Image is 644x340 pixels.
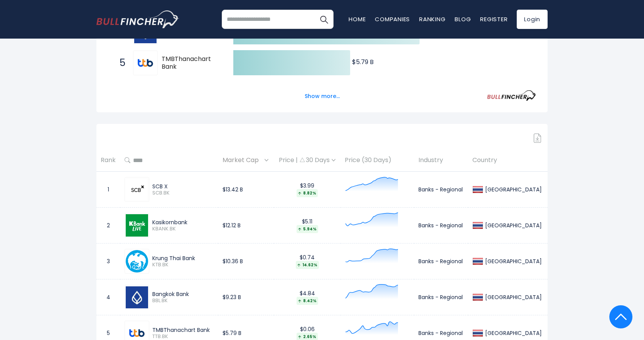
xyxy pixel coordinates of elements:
[414,208,468,244] td: Banks - Regional
[134,52,157,74] img: TMBThanachart Bank
[517,10,548,29] a: Login
[483,294,542,301] div: [GEOGRAPHIC_DATA]
[218,279,274,315] td: $9.23 B
[218,172,274,208] td: $13.42 B
[126,250,148,272] img: KTB.BK.png
[218,208,274,244] td: $12.12 B
[352,58,374,66] text: $5.79 B
[278,218,336,233] div: $5.11
[152,298,214,304] span: BBL.BK
[152,219,214,226] div: Kasikornbank
[96,10,179,28] a: Go to homepage
[152,183,214,190] div: SCB X
[116,56,123,69] span: 5
[126,286,148,309] img: BBL.BK.png
[414,172,468,208] td: Banks - Regional
[419,15,445,23] a: Ranking
[126,214,148,237] img: KBANK.BK.png
[152,326,214,333] div: TMBThanachart Bank
[162,55,220,71] span: TMBThanachart Bank
[96,244,120,279] td: 3
[375,15,410,23] a: Companies
[297,225,318,233] div: 5.94%
[300,90,344,103] button: Show more...
[455,15,471,23] a: Blog
[414,279,468,315] td: Banks - Regional
[96,279,120,315] td: 4
[152,190,214,196] span: SCB.BK
[414,244,468,279] td: Banks - Regional
[314,10,334,29] button: Search
[152,255,214,262] div: Krung Thai Bank
[480,15,507,23] a: Register
[278,182,336,197] div: $3.99
[96,149,120,172] th: Rank
[483,186,542,193] div: [GEOGRAPHIC_DATA]
[152,333,214,340] span: TTB.BK
[483,258,542,265] div: [GEOGRAPHIC_DATA]
[96,208,120,244] td: 2
[96,172,120,208] td: 1
[152,262,214,268] span: KTB.BK
[278,156,336,164] div: Price | 30 Days
[152,291,214,298] div: Bangkok Bank
[349,15,366,23] a: Home
[278,290,336,305] div: $4.84
[223,154,263,166] span: Market Cap
[152,226,214,232] span: KBANK.BK
[483,222,542,229] div: [GEOGRAPHIC_DATA]
[341,149,414,172] th: Price (30 Days)
[296,261,319,269] div: 14.62%
[414,149,468,172] th: Industry
[96,10,179,28] img: bullfincher logo
[278,254,336,269] div: $0.74
[218,244,274,279] td: $10.36 B
[297,189,318,197] div: 8.82%
[126,178,148,201] img: SCB.BK.png
[297,297,318,305] div: 8.42%
[483,330,542,337] div: [GEOGRAPHIC_DATA]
